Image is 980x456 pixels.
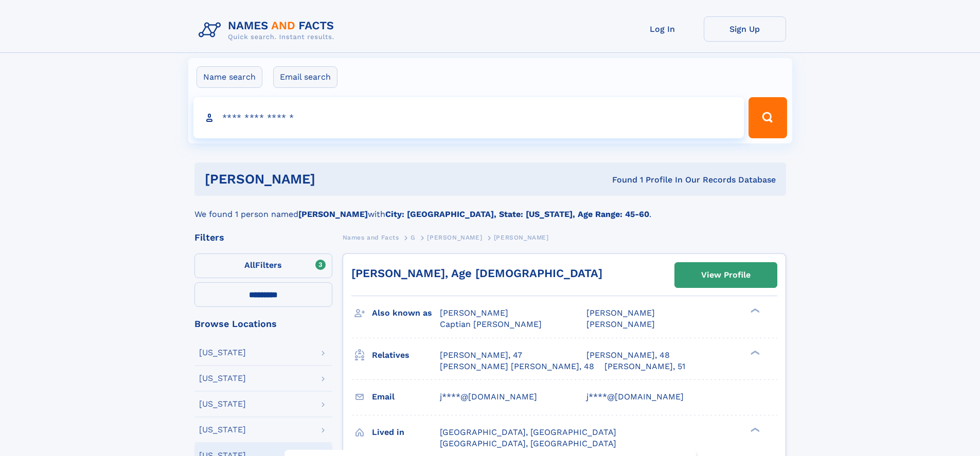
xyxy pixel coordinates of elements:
[194,196,786,221] div: We found 1 person named with .
[464,174,776,186] div: Found 1 Profile In Our Records Database
[194,253,332,278] label: Filters
[586,319,655,329] span: [PERSON_NAME]
[372,346,440,364] h3: Relatives
[440,350,522,361] a: [PERSON_NAME], 47
[748,349,760,356] div: ❯
[586,308,655,318] span: [PERSON_NAME]
[244,260,255,270] span: All
[440,439,616,448] span: [GEOGRAPHIC_DATA], [GEOGRAPHIC_DATA]
[440,308,508,318] span: [PERSON_NAME]
[351,267,602,280] a: [PERSON_NAME], Age [DEMOGRAPHIC_DATA]
[193,97,744,138] input: search input
[372,388,440,406] h3: Email
[197,66,262,88] label: Name search
[427,234,482,241] span: [PERSON_NAME]
[675,263,777,287] a: View Profile
[194,233,332,242] div: Filters
[273,66,337,88] label: Email search
[199,374,246,382] div: [US_STATE]
[385,209,649,219] b: City: [GEOGRAPHIC_DATA], State: [US_STATE], Age Range: 45-60
[427,231,482,244] a: [PERSON_NAME]
[440,427,616,437] span: [GEOGRAPHIC_DATA], [GEOGRAPHIC_DATA]
[343,231,399,244] a: Names and Facts
[372,424,440,441] h3: Lived in
[701,263,751,287] div: View Profile
[194,16,343,44] img: Logo Names and Facts
[372,304,440,322] h3: Also known as
[411,234,416,241] span: G
[199,426,246,434] div: [US_STATE]
[199,349,246,357] div: [US_STATE]
[586,350,670,361] a: [PERSON_NAME], 48
[440,361,594,372] a: [PERSON_NAME] [PERSON_NAME], 48
[604,361,685,372] a: [PERSON_NAME], 51
[205,173,464,186] h1: [PERSON_NAME]
[621,16,704,42] a: Log In
[704,16,786,42] a: Sign Up
[194,319,332,329] div: Browse Locations
[494,234,549,241] span: [PERSON_NAME]
[298,209,368,219] b: [PERSON_NAME]
[411,231,416,244] a: G
[748,426,760,433] div: ❯
[199,400,246,408] div: [US_STATE]
[749,97,787,138] button: Search Button
[748,307,760,314] div: ❯
[440,319,542,329] span: Captian [PERSON_NAME]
